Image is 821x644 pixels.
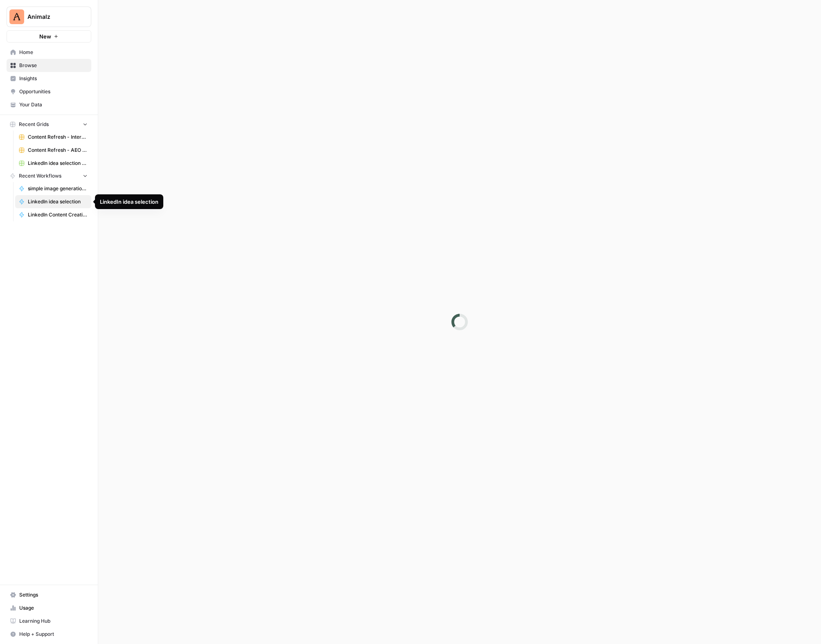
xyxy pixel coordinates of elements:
[19,88,88,95] span: Opportunities
[7,170,91,182] button: Recent Workflows
[7,118,91,131] button: Recent Grids
[9,9,24,24] img: Animalz Logo
[28,146,88,154] span: Content Refresh - AEO and Keyword improvements
[39,32,51,41] span: New
[28,185,88,192] span: simple image generation nano + gpt
[7,72,91,85] a: Insights
[19,75,88,82] span: Insights
[7,7,91,27] button: Workspace: Animalz
[27,13,77,21] span: Animalz
[7,615,91,628] a: Learning Hub
[7,98,91,111] a: Your Data
[7,628,91,641] button: Help + Support
[7,588,91,601] a: Settings
[19,172,61,180] span: Recent Workflows
[15,144,91,157] a: Content Refresh - AEO and Keyword improvements
[19,101,88,108] span: Your Data
[19,49,88,56] span: Home
[28,198,88,205] span: LinkedIn idea selection
[15,182,91,195] a: simple image generation nano + gpt
[7,59,91,72] a: Browse
[19,630,88,638] span: Help + Support
[19,591,88,599] span: Settings
[15,195,91,208] a: LinkedIn idea selection
[15,131,91,144] a: Content Refresh - Internal Links & Meta tags
[28,133,88,141] span: Content Refresh - Internal Links & Meta tags
[28,160,88,167] span: LinkedIn idea selection Grid
[19,604,88,612] span: Usage
[19,617,88,625] span: Learning Hub
[15,157,91,170] a: LinkedIn idea selection Grid
[19,62,88,69] span: Browse
[7,30,91,43] button: New
[15,208,91,221] a: LinkedIn Content Creation
[7,601,91,615] a: Usage
[7,85,91,98] a: Opportunities
[19,121,49,128] span: Recent Grids
[28,211,88,218] span: LinkedIn Content Creation
[7,46,91,59] a: Home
